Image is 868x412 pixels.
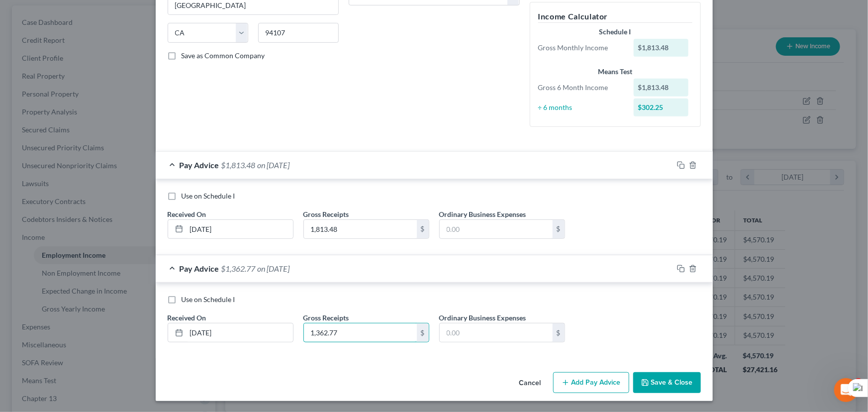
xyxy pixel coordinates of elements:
[634,79,688,97] div: $1,813.48
[440,323,553,342] input: 0.00
[440,220,553,239] input: 0.00
[533,83,629,93] div: Gross 6 Month Income
[855,378,863,386] span: 4
[168,210,206,218] span: Received On
[258,160,290,170] span: on [DATE]
[168,313,206,322] span: Received On
[417,323,429,342] div: $
[538,67,692,77] div: Means Test
[634,39,688,57] div: $1,813.48
[511,373,549,393] button: Cancel
[258,23,339,43] input: Enter zip...
[553,220,565,239] div: $
[303,312,349,323] label: Gross Receipts
[304,323,417,342] input: 0.00
[180,264,219,273] span: Pay Advice
[439,209,526,219] label: Ordinary Business Expenses
[187,220,293,239] input: MM/DD/YYYY
[221,264,256,273] span: $1,362.77
[182,51,265,60] span: Save as Common Company
[834,378,858,402] iframe: Intercom live chat
[221,160,256,170] span: $1,813.48
[538,27,692,37] div: Schedule I
[633,372,701,393] button: Save & Close
[304,220,417,239] input: 0.00
[182,192,235,200] span: Use on Schedule I
[553,372,629,393] button: Add Pay Advice
[187,323,293,342] input: MM/DD/YYYY
[180,160,219,170] span: Pay Advice
[533,103,629,112] div: ÷ 6 months
[303,209,349,219] label: Gross Receipts
[634,99,688,116] div: $302.25
[258,264,290,273] span: on [DATE]
[553,323,565,342] div: $
[533,43,629,53] div: Gross Monthly Income
[417,220,429,239] div: $
[182,295,235,304] span: Use on Schedule I
[439,312,526,323] label: Ordinary Business Expenses
[538,10,692,23] h5: Income Calculator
